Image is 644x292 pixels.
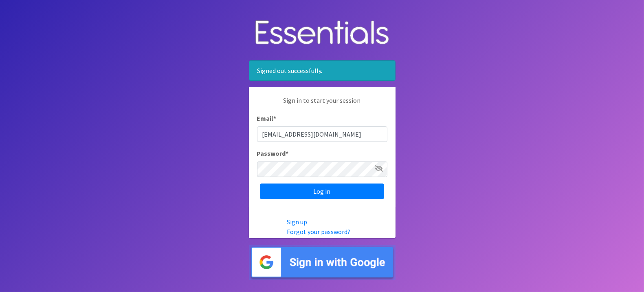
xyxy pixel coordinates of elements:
label: Email [257,113,277,123]
input: Log in [260,184,384,199]
a: Forgot your password? [287,228,350,236]
label: Password [257,148,289,158]
div: Signed out successfully. [249,60,396,81]
p: Sign in to start your session [257,95,387,113]
img: Human Essentials [249,12,396,54]
a: Sign up [287,218,307,226]
abbr: required [274,114,277,122]
img: Sign in with Google [249,245,396,280]
abbr: required [286,149,289,157]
